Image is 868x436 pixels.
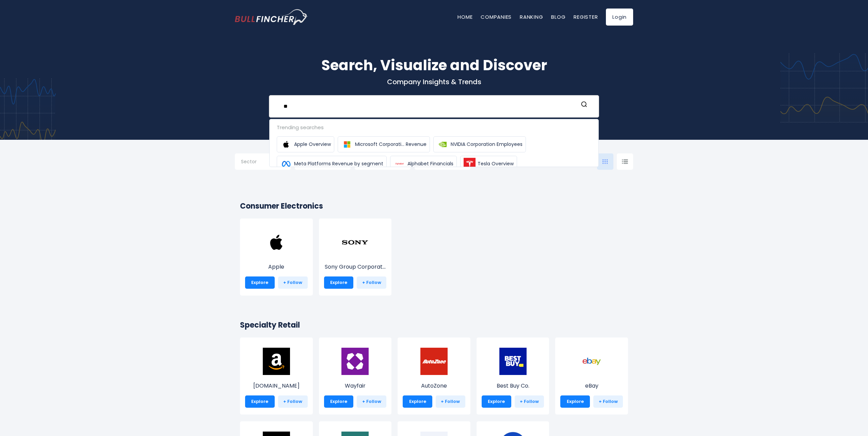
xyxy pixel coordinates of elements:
[403,360,465,390] a: AutoZone
[245,276,275,289] a: Explore
[341,348,369,375] img: W.png
[602,159,608,164] img: icon-comp-grid.svg
[263,348,290,375] img: AMZN.png
[357,276,386,289] a: + Follow
[240,319,628,331] h2: Specialty Retail
[622,159,628,164] img: icon-comp-list-view.svg
[357,395,386,408] a: + Follow
[324,382,387,390] p: Wayfair
[606,9,633,26] a: Login
[341,229,369,256] img: SONY.png
[240,200,628,212] h2: Consumer Electronics
[407,160,453,167] span: Alphabet Financials
[593,395,623,408] a: + Follow
[451,141,523,148] span: NVIDIA Corporation Employees
[245,382,308,390] p: Amazon.com
[235,77,633,86] p: Company Insights & Trends
[520,13,543,20] a: Ranking
[403,395,432,408] a: Explore
[277,136,334,152] a: Apple Overview
[574,13,598,20] a: Register
[245,263,308,271] p: Apple
[515,395,544,408] a: + Follow
[324,241,387,271] a: Sony Group Corporat...
[278,395,308,408] a: + Follow
[355,141,427,148] span: Microsoft Corporati... Revenue
[241,159,257,165] span: Sector
[324,360,387,390] a: Wayfair
[235,9,308,25] img: bullfincher logo
[324,263,387,271] p: Sony Group Corporation
[436,395,465,408] a: + Follow
[460,156,517,172] a: Tesla Overview
[560,360,623,390] a: eBay
[560,395,590,408] a: Explore
[482,360,544,390] a: Best Buy Co.
[294,141,331,148] span: Apple Overview
[324,276,354,289] a: Explore
[338,136,430,152] a: Microsoft Corporati... Revenue
[580,101,589,110] button: Search
[245,395,275,408] a: Explore
[482,382,544,390] p: Best Buy Co.
[551,13,565,20] a: Blog
[235,55,633,76] h1: Search, Visualize and Discover
[478,160,514,167] span: Tesla Overview
[245,241,308,271] a: Apple
[578,348,605,375] img: EBAY.png
[324,395,354,408] a: Explore
[245,360,308,390] a: [DOMAIN_NAME]
[277,156,387,172] a: Meta Platforms Revenue by segment
[263,229,290,256] img: AAPL.png
[241,156,285,168] input: Selection
[499,348,527,375] img: BBY.png
[235,9,308,25] a: Go to homepage
[420,348,448,375] img: AZO.png
[278,276,308,289] a: + Follow
[277,123,591,131] div: Trending searches
[294,160,383,167] span: Meta Platforms Revenue by segment
[403,382,465,390] p: AutoZone
[481,13,512,20] a: Companies
[457,13,472,20] a: Home
[433,136,526,152] a: NVIDIA Corporation Employees
[390,156,457,172] a: Alphabet Financials
[560,382,623,390] p: eBay
[482,395,511,408] a: Explore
